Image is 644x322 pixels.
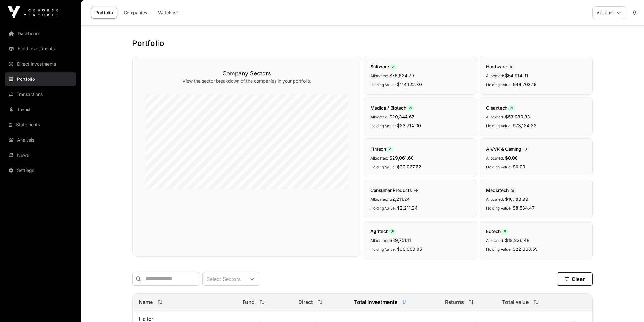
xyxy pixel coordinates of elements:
button: Account [592,6,626,19]
span: $10,183.99 [505,196,528,202]
p: View the sector breakdown of the companies in your portfolio. [145,78,348,84]
button: Clear [557,272,593,286]
span: $0.00 [513,164,525,169]
a: Analysis [5,133,76,147]
span: Agritech [370,229,396,234]
span: Total Investments [354,298,398,306]
span: $114,122.80 [397,82,422,87]
span: Allocated: [486,238,504,243]
span: Allocated: [486,115,504,119]
span: $46,708.16 [513,82,536,87]
span: Name [139,298,153,306]
span: $20,344.67 [389,114,414,119]
h3: Company Sectors [145,69,348,78]
span: $8,534.47 [513,205,535,211]
span: Allocated: [486,156,504,161]
span: Holding Value: [370,123,396,128]
a: Watchlist [154,7,182,19]
span: Mediatech [486,187,517,193]
a: Settings [5,163,76,177]
span: Holding Value: [486,206,511,211]
span: $90,000.95 [397,246,422,252]
span: Allocated: [370,73,388,78]
span: $29,061.60 [389,155,414,161]
span: Software [370,64,397,69]
a: Fund Investments [5,42,76,56]
span: Allocated: [370,115,388,119]
span: Total value [502,298,529,306]
a: Invest [5,103,76,117]
span: Fintech [370,146,394,152]
span: $39,751.11 [389,237,411,243]
span: $33,067.62 [397,164,421,169]
span: Returns [445,298,464,306]
span: Direct [298,298,313,306]
a: Statements [5,118,76,132]
span: $73,124.22 [513,123,536,128]
span: $23,714.00 [397,123,421,128]
span: $22,668.59 [513,246,538,252]
iframe: Chat Widget [612,292,644,322]
a: News [5,148,76,162]
span: Medical/ Biotech [370,105,414,110]
a: Transactions [5,87,76,101]
h1: Portfolio [132,38,593,48]
span: Holding Value: [486,123,511,128]
span: Fund [243,298,255,306]
img: Icehouse Ventures Logo [8,6,58,19]
a: Portfolio [91,7,117,19]
span: Allocated: [486,197,504,202]
span: $58,980.33 [505,114,530,119]
span: $2,211.24 [389,196,410,202]
a: Companies [120,7,152,19]
span: $54,914.91 [505,73,528,78]
span: $18,226.48 [505,237,529,243]
span: $0.00 [505,155,518,161]
a: Dashboard [5,27,76,41]
span: Holding Value: [370,165,396,169]
span: $76,624.79 [389,73,414,78]
span: Holding Value: [370,82,396,87]
span: Allocated: [370,197,388,202]
span: Cleantech [486,105,515,110]
span: $2,211.24 [397,205,418,211]
span: AR/VR & Gaming [486,146,530,152]
span: Holding Value: [486,165,511,169]
span: Allocated: [370,156,388,161]
a: Halter [139,316,153,322]
span: Holding Value: [370,247,396,252]
span: Consumer Products [370,187,420,193]
span: Allocated: [370,238,388,243]
a: Portfolio [5,72,76,86]
span: Holding Value: [486,247,511,252]
a: Direct Investments [5,57,76,71]
span: Edtech [486,229,509,234]
span: Holding Value: [370,206,396,211]
span: Holding Value: [486,82,511,87]
span: Allocated: [486,73,504,78]
span: Hardware [486,64,515,69]
div: Select Sectors [203,272,245,285]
